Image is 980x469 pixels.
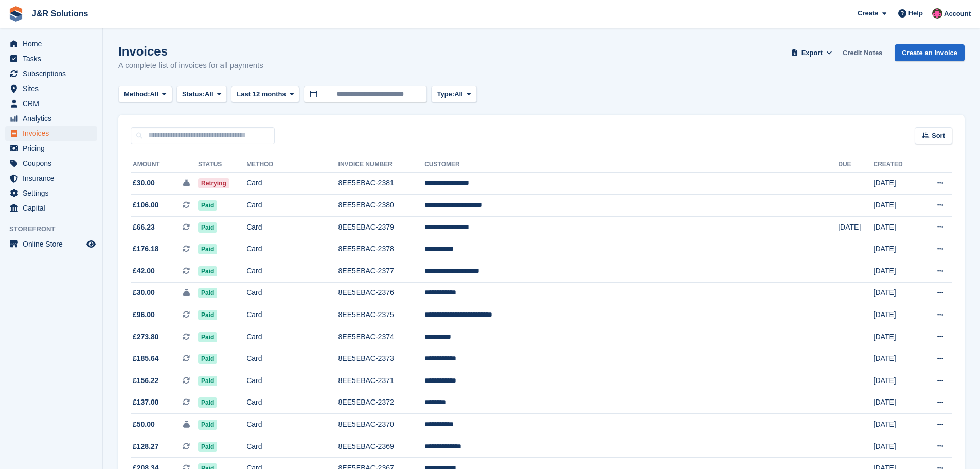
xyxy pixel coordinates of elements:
[454,89,463,99] span: All
[246,436,338,458] td: Card
[23,51,84,66] span: Tasks
[5,81,97,96] a: menu
[23,111,84,126] span: Analytics
[874,238,919,260] td: [DATE]
[874,348,919,370] td: [DATE]
[874,216,919,238] td: [DATE]
[838,216,873,238] td: [DATE]
[908,8,923,19] span: Help
[944,9,971,19] span: Account
[131,157,198,173] th: Amount
[23,66,84,81] span: Subscriptions
[5,171,97,185] a: menu
[198,354,217,364] span: Paid
[205,89,213,99] span: All
[182,89,205,99] span: Status:
[198,200,217,211] span: Paid
[874,370,919,392] td: [DATE]
[338,392,425,414] td: 8EE5EBAC-2372
[801,48,823,58] span: Export
[338,326,425,348] td: 8EE5EBAC-2374
[858,8,878,19] span: Create
[5,141,97,155] a: menu
[338,238,425,260] td: 8EE5EBAC-2378
[246,216,338,238] td: Card
[338,157,425,173] th: Invoice Number
[338,195,425,217] td: 8EE5EBAC-2380
[133,419,155,430] span: £50.00
[5,126,97,141] a: menu
[5,156,97,170] a: menu
[338,436,425,458] td: 8EE5EBAC-2369
[932,131,945,141] span: Sort
[338,260,425,283] td: 8EE5EBAC-2377
[23,81,84,96] span: Sites
[198,244,217,254] span: Paid
[133,178,155,188] span: £30.00
[424,157,838,173] th: Customer
[133,200,159,211] span: £106.00
[431,86,476,103] button: Type: All
[23,37,84,51] span: Home
[874,392,919,414] td: [DATE]
[85,238,97,250] a: Preview store
[874,172,919,195] td: [DATE]
[23,141,84,155] span: Pricing
[124,89,150,99] span: Method:
[874,414,919,436] td: [DATE]
[246,282,338,304] td: Card
[133,353,159,364] span: £185.64
[874,304,919,326] td: [DATE]
[338,348,425,370] td: 8EE5EBAC-2373
[118,86,172,103] button: Method: All
[9,224,102,234] span: Storefront
[246,238,338,260] td: Card
[28,5,92,22] a: J&R Solutions
[338,216,425,238] td: 8EE5EBAC-2379
[198,157,246,173] th: Status
[246,260,338,283] td: Card
[23,237,84,251] span: Online Store
[874,436,919,458] td: [DATE]
[246,326,338,348] td: Card
[932,8,942,19] img: Julie Morgan
[198,332,217,342] span: Paid
[133,222,155,233] span: £66.23
[874,282,919,304] td: [DATE]
[198,376,217,386] span: Paid
[874,260,919,283] td: [DATE]
[5,237,97,251] a: menu
[5,111,97,126] a: menu
[198,178,229,188] span: Retrying
[338,282,425,304] td: 8EE5EBAC-2376
[133,266,155,276] span: £42.00
[895,44,965,61] a: Create an Invoice
[5,201,97,215] a: menu
[5,186,97,200] a: menu
[133,332,159,342] span: £273.80
[246,392,338,414] td: Card
[23,126,84,141] span: Invoices
[838,157,873,173] th: Due
[246,195,338,217] td: Card
[23,186,84,200] span: Settings
[133,287,155,298] span: £30.00
[246,370,338,392] td: Card
[5,66,97,81] a: menu
[338,414,425,436] td: 8EE5EBAC-2370
[133,441,159,452] span: £128.27
[246,172,338,195] td: Card
[133,309,155,320] span: £96.00
[231,86,299,103] button: Last 12 months
[338,172,425,195] td: 8EE5EBAC-2381
[23,96,84,111] span: CRM
[437,89,454,99] span: Type:
[338,370,425,392] td: 8EE5EBAC-2371
[133,397,159,408] span: £137.00
[150,89,159,99] span: All
[246,348,338,370] td: Card
[23,171,84,185] span: Insurance
[198,310,217,320] span: Paid
[176,86,227,103] button: Status: All
[198,222,217,233] span: Paid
